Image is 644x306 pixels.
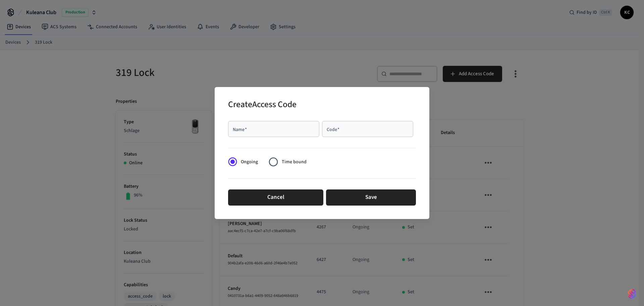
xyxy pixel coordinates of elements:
button: Save [326,189,416,206]
img: SeamLogoGradient.69752ec5.svg [628,289,636,299]
span: Time bound [282,159,307,166]
span: Ongoing [241,159,258,166]
h2: Create Access Code [228,95,297,116]
button: Cancel [228,189,323,206]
